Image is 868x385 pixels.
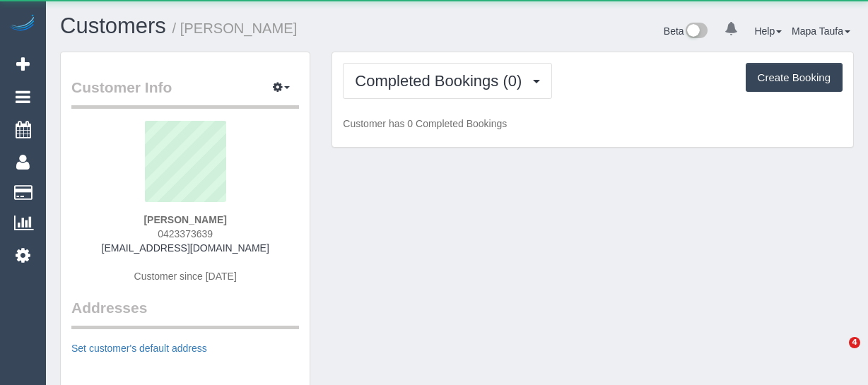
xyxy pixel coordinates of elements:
[792,25,850,37] a: Mapa Taufa
[71,343,207,354] a: Set customer's default address
[820,337,854,371] iframe: Intercom live chat
[8,14,37,34] img: Automaid Logo
[754,25,782,37] a: Help
[355,72,529,90] span: Completed Bookings (0)
[746,63,843,93] button: Create Booking
[343,117,843,131] p: Customer has 0 Completed Bookings
[102,242,269,254] a: [EMAIL_ADDRESS][DOMAIN_NAME]
[60,13,166,38] a: Customers
[143,214,226,225] strong: [PERSON_NAME]
[849,337,860,348] span: 4
[684,23,708,41] img: New interface
[172,20,298,36] small: / [PERSON_NAME]
[134,271,237,282] span: Customer since [DATE]
[343,63,552,99] button: Completed Bookings (0)
[71,77,299,109] legend: Customer Info
[664,25,708,37] a: Beta
[158,228,213,239] span: 0423373639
